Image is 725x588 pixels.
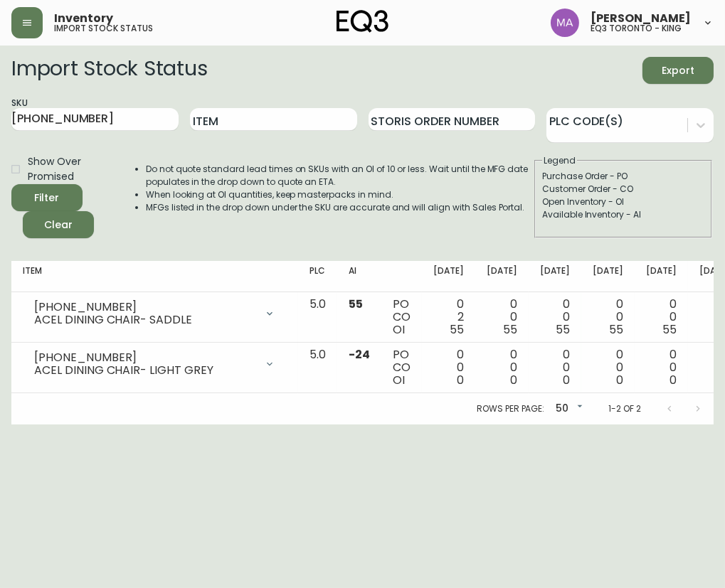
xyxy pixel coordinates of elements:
[487,348,517,387] div: 0 0
[542,208,704,221] div: Available Inventory - AI
[662,321,677,338] span: 55
[457,372,464,388] span: 0
[54,13,113,24] span: Inventory
[646,298,677,336] div: 0 0
[642,57,714,84] button: Export
[475,261,529,292] th: [DATE]
[551,9,579,37] img: 4f0989f25cbf85e7eb2537583095d61e
[487,298,517,336] div: 0 0
[503,321,517,338] span: 55
[146,163,533,188] li: Do not quote standard lead times on SKUs with an OI of 10 or less. Wait until the MFG date popula...
[11,184,83,211] button: Filter
[349,346,370,363] span: -24
[393,372,405,388] span: OI
[337,261,381,292] th: AI
[146,188,533,201] li: When looking at OI quantities, keep masterpacks in mind.
[616,372,623,388] span: 0
[540,348,571,387] div: 0 0
[608,402,641,415] p: 1-2 of 2
[393,348,411,387] div: PO CO
[542,183,704,196] div: Customer Order - CO
[550,397,586,421] div: 50
[563,372,570,388] span: 0
[593,348,623,387] div: 0 0
[11,57,207,84] h2: Import Stock Status
[646,348,677,387] div: 0 0
[298,261,337,292] th: PLC
[433,298,464,336] div: 0 2
[34,314,255,326] div: ACEL DINING CHAIR- SADDLE
[349,296,363,312] span: 55
[28,154,106,184] span: Show Over Promised
[529,261,582,292] th: [DATE]
[591,13,691,24] span: [PERSON_NAME]
[556,321,571,338] span: 55
[540,298,571,336] div: 0 0
[146,201,533,214] li: MFGs listed in the drop down under the SKU are accurate and will align with Sales Portal.
[593,298,623,336] div: 0 0
[433,348,464,387] div: 0 0
[477,402,544,415] p: Rows per page:
[542,170,704,183] div: Purchase Order - PO
[635,261,688,292] th: [DATE]
[34,216,83,234] span: Clear
[34,351,255,364] div: [PHONE_NUMBER]
[23,348,287,380] div: [PHONE_NUMBER]ACEL DINING CHAIR- LIGHT GREY
[591,24,682,33] h5: eq3 toronto - king
[34,301,255,314] div: [PHONE_NUMBER]
[450,321,464,338] span: 55
[23,298,287,329] div: [PHONE_NUMBER]ACEL DINING CHAIR- SADDLE
[23,211,94,238] button: Clear
[337,10,389,33] img: logo
[510,372,517,388] span: 0
[34,364,255,377] div: ACEL DINING CHAIR- LIGHT GREY
[298,343,337,393] td: 5.0
[654,62,702,80] span: Export
[609,321,623,338] span: 55
[35,189,60,207] div: Filter
[393,298,411,336] div: PO CO
[670,372,677,388] span: 0
[581,261,635,292] th: [DATE]
[11,261,298,292] th: Item
[422,261,475,292] th: [DATE]
[542,154,577,167] legend: Legend
[298,292,337,343] td: 5.0
[54,24,153,33] h5: import stock status
[393,321,405,338] span: OI
[542,196,704,208] div: Open Inventory - OI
